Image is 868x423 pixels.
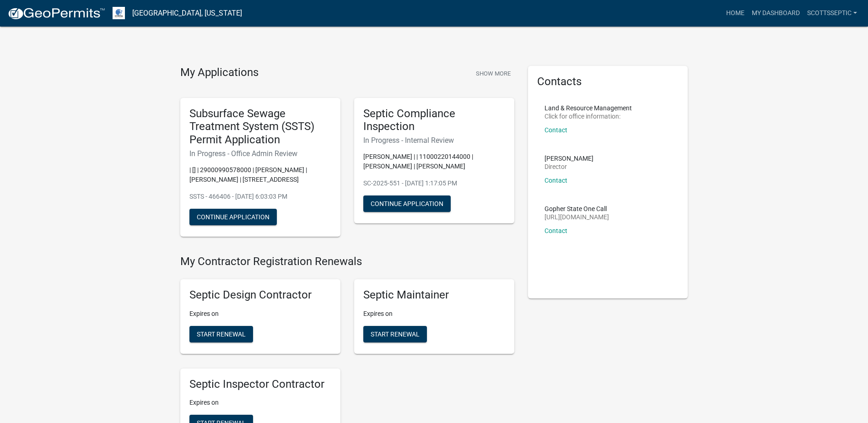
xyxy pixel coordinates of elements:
[363,195,451,212] button: Continue Application
[189,309,331,319] p: Expires on
[545,163,593,170] p: Director
[189,398,331,407] p: Expires on
[545,177,567,184] a: Contact
[363,288,505,302] h5: Septic Maintainer
[189,378,331,391] h5: Septic Inspector Contractor
[180,66,259,80] h4: My Applications
[363,136,505,145] h6: In Progress - Internal Review
[113,7,125,19] img: Otter Tail County, Minnesota
[545,227,567,234] a: Contact
[803,5,861,22] a: scottsseptic
[363,179,505,188] p: SC-2025-551 - [DATE] 1:17:05 PM
[180,255,514,268] h4: My Contractor Registration Renewals
[545,206,609,212] p: Gopher State One Call
[189,107,331,146] h5: Subsurface Sewage Treatment System (SSTS) Permit Application
[189,209,277,225] button: Continue Application
[197,330,246,337] span: Start Renewal
[545,155,593,162] p: [PERSON_NAME]
[722,5,748,22] a: Home
[363,152,505,171] p: [PERSON_NAME] | | 11000220144000 | [PERSON_NAME] | [PERSON_NAME]
[472,66,514,81] button: Show More
[363,326,427,342] button: Start Renewal
[189,165,331,184] p: | [] | 29000990578000 | [PERSON_NAME] | [PERSON_NAME] | [STREET_ADDRESS]
[189,288,331,302] h5: Septic Design Contractor
[537,75,679,88] h5: Contacts
[545,126,567,134] a: Contact
[189,149,331,158] h6: In Progress - Office Admin Review
[545,113,632,119] p: Click for office information:
[189,192,331,201] p: SSTS - 466406 - [DATE] 6:03:03 PM
[545,105,632,111] p: Land & Resource Management
[132,5,242,21] a: [GEOGRAPHIC_DATA], [US_STATE]
[545,214,609,220] p: [URL][DOMAIN_NAME]
[189,326,253,342] button: Start Renewal
[363,107,505,134] h5: Septic Compliance Inspection
[363,309,505,319] p: Expires on
[371,330,420,337] span: Start Renewal
[748,5,803,22] a: My Dashboard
